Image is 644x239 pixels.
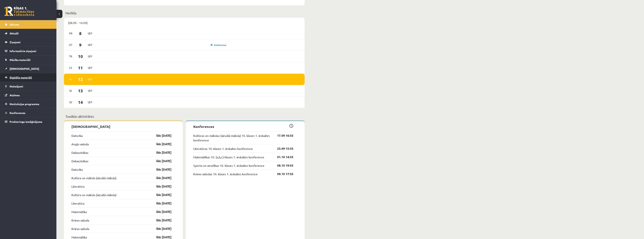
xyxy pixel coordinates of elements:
[71,209,87,214] a: Matemātika
[64,18,305,28] div: (08.09 - 14.09)
[5,82,52,91] a: Maksājumi
[67,42,75,48] span: Ot
[150,184,171,189] a: līdz [DATE]
[150,209,171,214] a: līdz [DATE]
[86,99,94,105] span: Sep
[4,7,34,16] a: Rīgas 1. Tālmācības vidusskola
[272,146,293,151] a: 23.09 15:55
[67,53,75,59] span: Tr
[10,111,25,115] span: Konferences
[5,117,52,126] a: Proktoringa izmēģinājums
[67,65,75,71] span: Ce
[71,176,116,180] a: Kultūra un māksla (vizuālā māksla)
[71,142,89,146] a: Angļu valoda
[71,167,83,172] a: Datorika
[10,23,19,26] span: Sākums
[193,133,272,142] a: Kultūras un mākslas (vizuālā māksla) 10. klases 1. ieskaites konference
[75,99,86,105] span: 14
[75,53,86,59] span: 10
[150,218,171,222] a: līdz [DATE]
[150,193,171,197] a: līdz [DATE]
[150,201,171,206] a: līdz [DATE]
[65,114,303,119] p: Tuvākās aktivitātes
[150,150,171,155] a: līdz [DATE]
[10,38,52,46] legend: Ziņojumi
[10,120,42,123] span: Proktoringa izmēģinājums
[5,64,52,73] a: [DEMOGRAPHIC_DATA]
[5,73,52,82] a: Digitālie materiāli
[86,76,94,82] span: Sep
[5,55,52,64] a: Mācību materiāli
[150,133,171,138] a: līdz [DATE]
[5,20,52,29] a: Sākums
[5,100,52,108] a: Motivācijas programma
[71,218,89,222] a: Krievu valoda
[86,65,94,71] span: Sep
[75,76,86,82] span: 12
[71,201,84,206] a: Literatūra
[71,150,88,155] a: Dabaszinības
[272,163,293,168] a: 08.10 19:55
[150,142,171,146] a: līdz [DATE]
[10,102,39,106] span: Motivācijas programma
[67,99,75,105] span: Sv
[71,184,84,189] a: Literatūra
[5,91,52,99] a: Atzīmes
[10,82,52,91] legend: Maksājumi
[10,32,19,35] span: Aktuāli
[10,58,30,61] span: Mācību materiāli
[193,172,258,176] a: Krievu valodas 10. klases 1. ieskaites konference
[86,30,94,36] span: Sep
[150,226,171,231] a: līdz [DATE]
[150,159,171,163] a: līdz [DATE]
[193,146,253,151] a: Literatūras 10. klases 1. ieskaites konference
[75,42,86,48] span: 9
[75,88,86,94] span: 13
[75,30,86,36] span: 8
[71,133,83,138] a: Datorika
[5,29,52,38] a: Aktuāli
[5,108,52,117] a: Konferences
[86,53,94,59] span: Sep
[67,30,75,36] span: Pr
[67,88,75,94] span: Se
[10,93,20,97] span: Atzīmes
[67,76,75,82] span: Pi
[211,43,226,46] a: Konference
[193,155,264,159] a: Matemātikas 10. (a,b,c) klases 1. ieskaites konference
[71,159,88,163] a: Dabaszinības
[86,88,94,94] span: Sep
[10,67,39,70] span: [DEMOGRAPHIC_DATA]
[10,47,52,55] legend: Informatīvie ziņojumi
[5,38,52,46] a: Ziņojumi
[193,124,293,129] p: Konferences
[272,155,293,159] a: 01.10 14:55
[150,167,171,172] a: līdz [DATE]
[272,133,293,138] a: 17.09 16:55
[71,193,116,197] a: Kultūra un māksla (vizuālā māksla)
[71,124,171,129] p: [DEMOGRAPHIC_DATA]
[193,163,264,168] a: Sporta un veselības 10. klases 1. ieskaites konference
[86,42,94,48] span: Sep
[272,172,293,176] a: 09.10 17:55
[150,176,171,180] a: līdz [DATE]
[75,65,86,71] span: 11
[71,226,89,231] a: Krievu valoda
[65,10,303,15] p: Nedēļa
[10,76,32,79] span: Digitālie materiāli
[5,47,52,55] a: Informatīvie ziņojumi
